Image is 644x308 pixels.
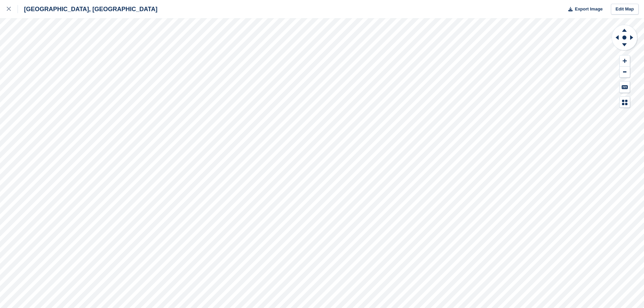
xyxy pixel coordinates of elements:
[564,4,603,15] button: Export Image
[620,81,630,93] button: Keyboard Shortcuts
[620,67,630,78] button: Zoom Out
[620,97,630,108] button: Map Legend
[575,6,602,13] span: Export Image
[611,4,639,15] a: Edit Map
[18,5,158,13] div: [GEOGRAPHIC_DATA], [GEOGRAPHIC_DATA]
[620,55,630,67] button: Zoom In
